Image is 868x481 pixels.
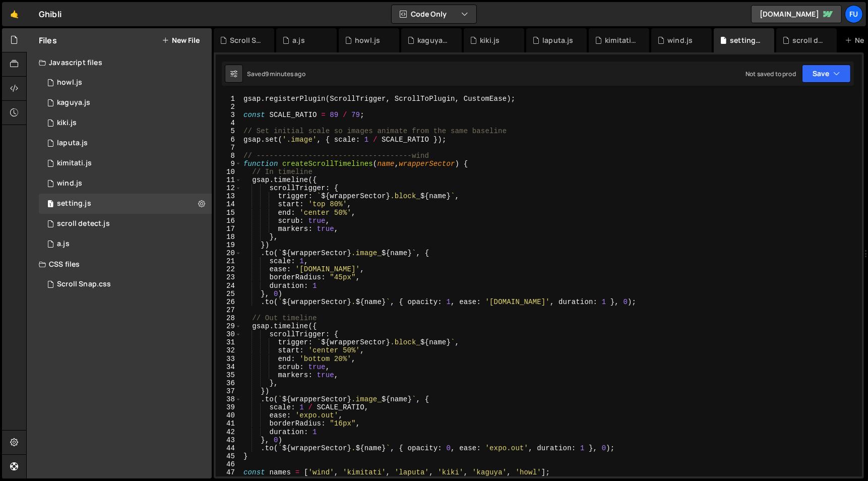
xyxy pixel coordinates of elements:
[39,8,61,20] div: Ghibli
[216,322,241,330] div: 29
[751,5,842,23] a: [DOMAIN_NAME]
[57,159,92,168] div: kimitati.js
[47,201,53,209] span: 1
[216,192,241,200] div: 13
[216,200,241,208] div: 14
[216,111,241,119] div: 3
[216,217,241,225] div: 16
[216,273,241,281] div: 23
[216,119,241,127] div: 4
[216,209,241,217] div: 15
[265,70,305,78] div: 9 minutes ago
[216,371,241,379] div: 35
[216,95,241,103] div: 1
[216,290,241,298] div: 25
[57,280,111,289] div: Scroll Snap.css
[57,179,82,188] div: wind.js
[216,411,241,419] div: 40
[802,65,851,83] button: Save
[216,184,241,192] div: 12
[39,113,212,133] div: 17069/47031.js
[216,249,241,257] div: 20
[792,35,825,45] div: scroll detect.js
[667,35,693,45] div: wind.js
[216,363,241,371] div: 34
[57,118,77,128] div: kiki.js
[216,127,241,135] div: 5
[216,160,241,168] div: 9
[292,35,305,45] div: a.js
[216,103,241,111] div: 2
[57,139,88,148] div: laputa.js
[57,219,110,228] div: scroll detect.js
[216,144,241,152] div: 7
[417,35,450,45] div: kaguya.js
[247,70,305,78] div: Saved
[216,314,241,322] div: 28
[216,428,241,436] div: 42
[746,70,796,78] div: Not saved to prod
[216,257,241,265] div: 21
[216,306,241,314] div: 27
[216,419,241,428] div: 41
[57,98,90,107] div: kaguya.js
[39,153,212,173] div: 17069/46978.js
[39,234,212,254] div: 17069/47065.js
[39,133,212,153] div: 17069/47028.js
[216,395,241,403] div: 38
[216,152,241,160] div: 8
[605,35,637,45] div: kimitati.js
[730,35,762,45] div: setting.js
[216,436,241,444] div: 43
[39,274,212,294] div: 17069/46980.css
[39,73,212,93] div: 17069/47029.js
[216,379,241,387] div: 36
[162,36,200,44] button: New File
[216,387,241,395] div: 37
[480,35,500,45] div: kiki.js
[216,282,241,290] div: 24
[39,194,212,214] div: 17069/47032.js
[27,52,212,73] div: Javascript files
[57,239,70,249] div: a.js
[542,35,573,45] div: laputa.js
[216,168,241,176] div: 10
[216,403,241,411] div: 39
[216,468,241,476] div: 47
[216,176,241,184] div: 11
[392,5,476,23] button: Code Only
[2,2,27,26] a: 🤙
[216,460,241,468] div: 46
[355,35,380,45] div: howl.js
[216,225,241,233] div: 17
[845,5,863,23] a: Fu
[216,241,241,249] div: 19
[216,355,241,363] div: 33
[216,444,241,452] div: 44
[216,330,241,338] div: 30
[216,265,241,273] div: 22
[39,93,212,113] div: 17069/47030.js
[39,35,57,46] h2: Files
[216,338,241,346] div: 31
[230,35,262,45] div: Scroll Snap.css
[216,346,241,354] div: 32
[57,78,82,87] div: howl.js
[39,214,212,234] div: 17069/47023.js
[57,199,91,208] div: setting.js
[39,173,212,194] div: 17069/47026.js
[216,136,241,144] div: 6
[216,298,241,306] div: 26
[216,233,241,241] div: 18
[216,452,241,460] div: 45
[27,254,212,274] div: CSS files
